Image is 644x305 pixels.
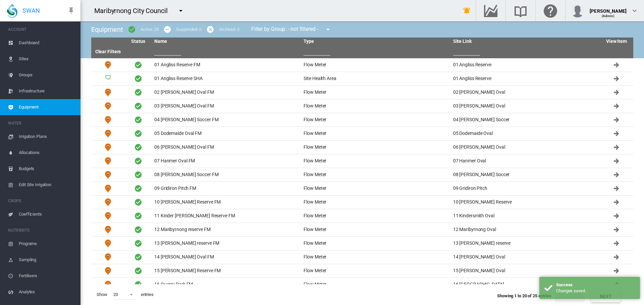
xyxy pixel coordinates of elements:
a: Status [131,39,145,44]
img: SWAN-Landscape-Logo-Colour-drop.png [7,4,17,18]
td: Flow Meter [91,141,125,154]
img: 9.svg [104,61,112,69]
span: Active [134,102,142,110]
div: Archived: 0 [219,26,239,32]
td: Flow Meter [91,154,125,168]
span: Active [134,226,142,234]
button: Click to go to equipment [610,141,623,154]
img: 9.svg [104,116,112,124]
md-icon: Click here for help [542,7,558,15]
td: Flow Meter [301,237,450,250]
td: Flow Meter [301,99,450,113]
tr: Flow Meter 12 Maribyrnong reserve FM Flow Meter 12 Maribyrnong Oval Click to go to equipment [91,223,633,237]
md-icon: Click to go to equipment [612,239,621,247]
td: 12 Maribyrnong Oval [450,223,600,236]
td: 01 Angliss Reserve FM [152,58,301,72]
img: 9.svg [104,212,112,220]
button: Click to go to equipment [610,113,623,127]
span: Showing 1 to 20 of 25 entries [497,293,551,298]
md-icon: Click to go to equipment [612,212,621,220]
tr: Flow Meter 13 [PERSON_NAME] reserve FM Flow Meter 13 [PERSON_NAME] reserve Click to go to equipment [91,237,633,250]
td: 11 Kinder [PERSON_NAME] Reserve FM [152,209,301,223]
td: 10 [PERSON_NAME] Reserve FM [152,196,301,209]
md-icon: Click to go to equipment [612,253,621,261]
img: 9.svg [104,88,112,96]
td: 06 [PERSON_NAME] Oval FM [152,141,301,154]
button: Click to go to equipment [610,196,623,209]
td: 14 [PERSON_NAME] Oval [450,250,600,264]
span: Sampling [19,252,75,268]
span: Active [134,239,142,247]
span: entries [138,289,156,300]
span: Budgets [19,161,75,177]
button: icon-minus-circle [161,23,174,36]
td: Flow Meter [301,209,450,223]
tr: Flow Meter 09 Gridiron Pitch FM Flow Meter 09 Gridiron Pitch Click to go to equipment [91,182,633,196]
tr: Flow Meter 01 Angliss Reserve FM Flow Meter 01 Angliss Reserve Click to go to equipment [91,58,633,72]
span: Infrastructure [19,83,75,99]
button: icon-bell-ring [460,4,474,17]
button: Click to go to equipment [610,72,623,85]
tr: Flow Meter 10 [PERSON_NAME] Reserve FM Flow Meter 10 [PERSON_NAME] Reserve Click to go to equipment [91,196,633,209]
td: Flow Meter [91,99,125,113]
img: 3.svg [104,75,112,83]
td: Flow Meter [91,182,125,195]
td: 05 Dodemaide Oval [450,127,600,140]
span: Active [134,75,142,83]
img: 9.svg [104,267,112,275]
td: 09 Gridiron Pitch FM [152,182,301,195]
span: Equipment [19,99,75,115]
td: Flow Meter [301,223,450,236]
md-icon: icon-minus-circle [163,25,171,33]
md-icon: Click to go to equipment [612,226,621,234]
div: 20 [113,292,118,297]
tr: Flow Meter 06 [PERSON_NAME] Oval FM Flow Meter 06 [PERSON_NAME] Oval Click to go to equipment [91,141,633,154]
button: Click to go to equipment [610,154,623,168]
span: Dashboard [19,35,75,51]
td: Flow Meter [301,86,450,99]
td: Flow Meter [91,127,125,140]
span: Analytes [19,284,75,300]
md-icon: Click to go to equipment [612,143,621,151]
md-icon: Click to go to equipment [612,171,621,179]
tr: Flow Meter 05 Dodemaide Oval FM Flow Meter 05 Dodemaide Oval Click to go to equipment [91,127,633,141]
md-icon: Click to go to equipment [612,116,621,124]
md-icon: icon-cancel [206,25,214,33]
span: SWAN [22,6,40,15]
img: 9.svg [104,102,112,110]
span: Irrigation Plans [19,129,75,145]
img: 9.svg [104,130,112,138]
tr: Flow Meter 08 [PERSON_NAME] Soccer FM Flow Meter 08 [PERSON_NAME] Soccer Click to go to equipment [91,168,633,182]
td: Flow Meter [91,113,125,127]
md-icon: icon-menu-down [324,25,332,33]
md-icon: Click to go to equipment [612,267,621,275]
a: Clear Filters [95,49,121,54]
td: 03 [PERSON_NAME] Oval [450,99,600,113]
md-icon: Click to go to equipment [612,88,621,96]
img: 9.svg [104,157,112,165]
tr: Flow Meter 02 [PERSON_NAME] Oval FM Flow Meter 02 [PERSON_NAME] Oval Click to go to equipment [91,86,633,99]
img: 9.svg [104,253,112,261]
td: 02 [PERSON_NAME] Oval FM [152,86,301,99]
img: 9.svg [104,239,112,247]
div: Success [556,282,635,288]
tr: Flow Meter 14 [PERSON_NAME] Oval FM Flow Meter 14 [PERSON_NAME] Oval Click to go to equipment [91,250,633,264]
md-icon: Go to the Data Hub [483,7,499,15]
td: Flow Meter [91,209,125,223]
td: 01 Angliss Reserve SHA [152,72,301,85]
span: Active [134,267,142,275]
td: 13 [PERSON_NAME] reserve FM [152,237,301,250]
div: Success Changes saved. [539,277,640,299]
button: Click to go to equipment [610,168,623,181]
img: profile.jpg [571,4,584,17]
div: Active: 25 [141,26,159,32]
div: Filter by Group: - not filtered - [246,23,337,36]
button: Click to go to equipment [610,86,623,99]
span: Equipment [91,25,123,33]
td: 13 [PERSON_NAME] reserve [450,237,600,250]
td: 10 [PERSON_NAME] Reserve [450,196,600,209]
span: Active [134,184,142,193]
md-icon: Click to go to equipment [612,75,621,83]
td: 08 [PERSON_NAME] Soccer [450,168,600,181]
span: NUTRIENTS [8,225,75,236]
